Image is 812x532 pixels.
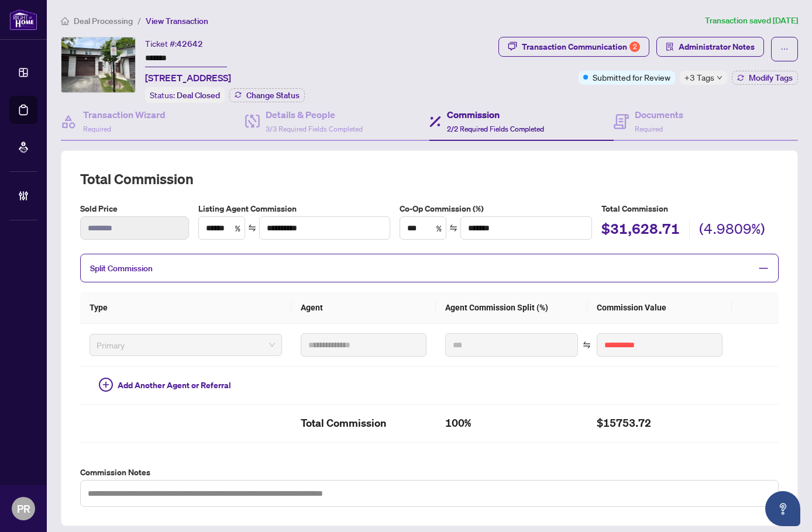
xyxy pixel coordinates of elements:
[635,108,683,122] h4: Documents
[90,376,240,395] button: Add Another Agent or Referral
[601,202,779,215] h5: Total Commission
[301,414,426,433] h2: Total Commission
[780,45,789,53] span: ellipsis
[583,341,591,349] span: swap
[61,37,135,92] img: IMG-N12219821_1.jpg
[74,16,133,26] span: Deal Processing
[177,90,220,101] span: Deal Closed
[177,39,203,49] span: 42642
[80,466,779,479] label: Commission Notes
[732,71,798,85] button: Modify Tags
[146,16,208,26] span: View Transaction
[666,43,674,51] span: solution
[80,202,189,215] label: Sold Price
[80,292,291,324] th: Type
[198,202,391,215] label: Listing Agent Commission
[266,108,363,122] h4: Details & People
[137,14,141,27] li: /
[593,71,670,84] span: Submitted for Review
[90,263,153,274] span: Split Commission
[400,202,592,215] label: Co-Op Commission (%)
[758,263,769,274] span: minus
[587,292,732,324] th: Commission Value
[99,378,113,392] span: plus-circle
[601,219,680,241] h2: $31,628.71
[145,87,225,103] div: Status:
[291,292,436,324] th: Agent
[699,219,765,241] h2: (4.9809%)
[656,37,764,57] button: Administrator Notes
[83,125,111,133] span: Required
[80,170,779,188] h2: Total Commission
[498,37,649,57] button: Transaction Communication2
[445,414,578,433] h2: 100%
[447,108,544,122] h4: Commission
[118,379,231,392] span: Add Another Agent or Referral
[447,125,544,133] span: 2/2 Required Fields Completed
[145,37,203,50] div: Ticket #:
[246,91,300,99] span: Change Status
[97,336,275,354] span: Primary
[629,42,640,52] div: 2
[449,224,457,232] span: swap
[17,500,30,517] span: PR
[765,491,800,526] button: Open asap
[684,71,714,84] span: +3 Tags
[266,125,363,133] span: 3/3 Required Fields Completed
[436,292,587,324] th: Agent Commission Split (%)
[679,37,755,56] span: Administrator Notes
[717,75,722,81] span: down
[9,9,37,30] img: logo
[705,14,798,27] article: Transaction saved [DATE]
[248,224,256,232] span: swap
[83,108,166,122] h4: Transaction Wizard
[229,88,305,102] button: Change Status
[597,414,722,433] h2: $15753.72
[749,74,793,82] span: Modify Tags
[61,17,69,25] span: home
[635,125,663,133] span: Required
[522,37,640,56] div: Transaction Communication
[145,71,231,85] span: [STREET_ADDRESS]
[80,254,779,282] div: Split Commission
